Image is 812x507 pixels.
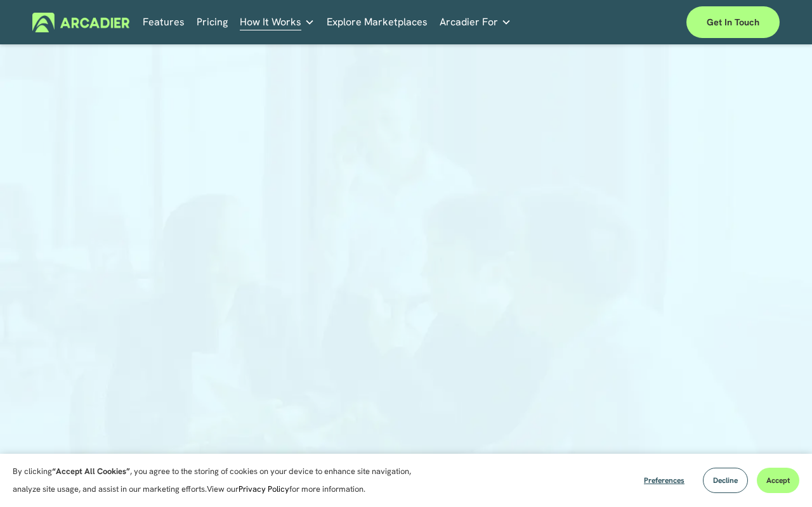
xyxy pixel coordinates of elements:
p: By clicking , you agree to the storing of cookies on your device to enhance site navigation, anal... [13,463,425,498]
a: Pricing [197,13,228,32]
button: Decline [703,468,748,493]
a: Features [143,13,185,32]
button: Accept [757,468,799,493]
span: How It Works [240,13,301,31]
a: folder dropdown [240,13,315,32]
img: Arcadier [32,13,129,32]
a: Privacy Policy [239,484,289,494]
a: folder dropdown [440,13,511,32]
strong: “Accept All Cookies” [52,466,130,477]
span: Arcadier For [440,13,498,31]
a: Explore Marketplaces [327,13,428,32]
span: Accept [766,475,790,485]
span: Decline [713,475,738,485]
span: Preferences [644,475,684,485]
a: Get in touch [686,6,780,38]
button: Preferences [634,468,694,493]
